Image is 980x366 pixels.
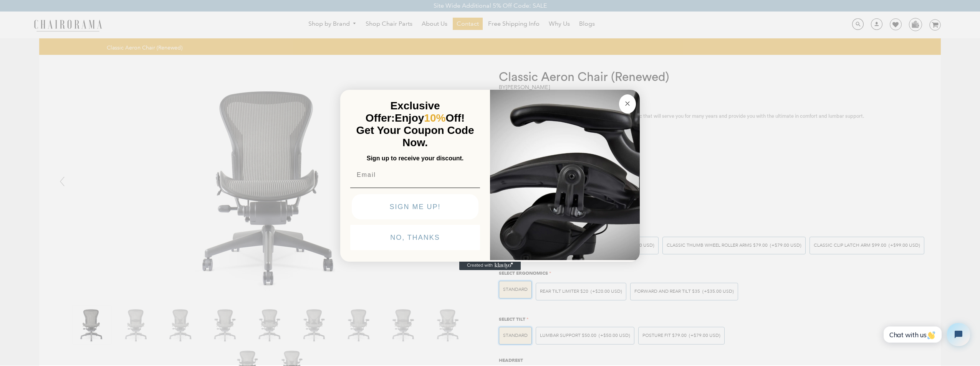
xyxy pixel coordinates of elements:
[459,261,521,270] a: Created with Klaviyo - opens in a new tab
[356,124,474,148] span: Get Your Coupon Code Now.
[352,194,478,219] button: SIGN ME UP!
[490,88,640,260] img: 92d77583-a095-41f6-84e7-858462e0427a.jpeg
[366,100,440,124] span: Exclusive Offer:
[395,112,465,124] span: Enjoy Off!
[367,155,464,162] span: Sign up to receive your discount.
[350,225,480,250] button: NO, THANKS
[875,317,977,353] iframe: Tidio Chat
[350,167,480,183] input: Email
[619,94,636,114] button: Close dialog
[424,112,445,124] span: 10%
